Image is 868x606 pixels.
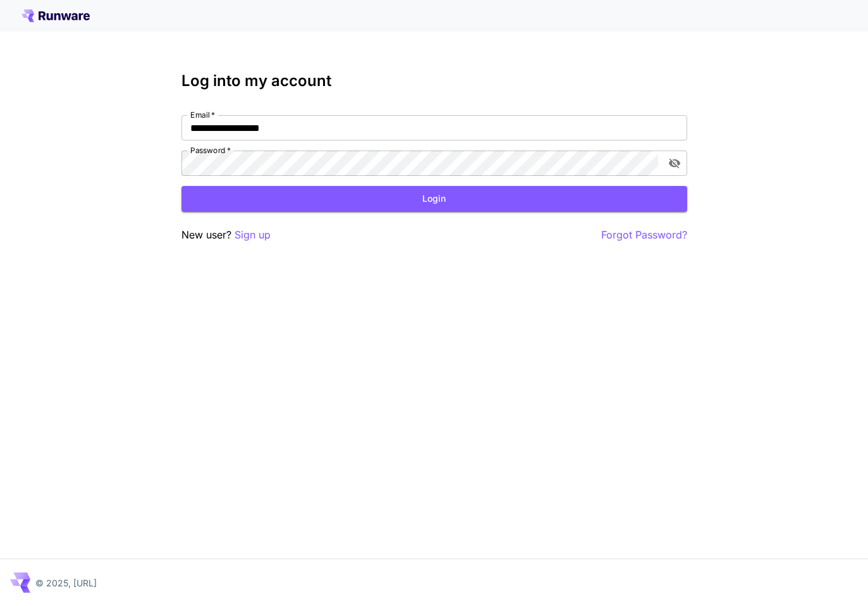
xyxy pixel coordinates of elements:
button: Sign up [235,227,271,243]
button: Forgot Password? [601,227,687,243]
label: Password [190,145,231,156]
h3: Log into my account [181,72,687,90]
button: Login [181,186,687,212]
label: Email [190,109,215,120]
p: New user? [181,227,271,243]
button: toggle password visibility [663,152,686,175]
p: © 2025, [URL] [35,576,97,590]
